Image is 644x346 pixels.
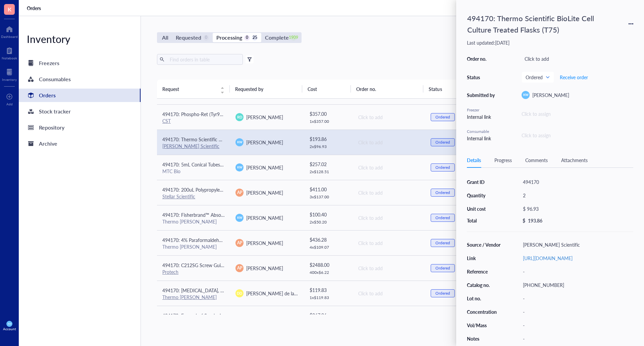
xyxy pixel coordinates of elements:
div: 494170: Thermo Scientific BioLite Cell Culture Treated Flasks (T75) [464,11,605,37]
div: Reference [467,268,501,275]
div: Ordered [435,240,450,246]
div: 25 [252,35,258,41]
div: $ 357.00 [310,110,347,117]
div: Thermo [PERSON_NAME] [162,244,225,250]
div: Concentration [467,309,501,315]
div: Catalog no. [467,282,501,288]
span: [PERSON_NAME] [246,114,283,120]
div: Ordered [435,265,450,271]
a: Archive [19,137,141,150]
div: $ 193.86 [310,135,347,143]
div: Click to add [522,54,633,63]
div: Internal link [467,135,497,142]
div: 193.86 [528,217,542,224]
div: Ordered [435,291,450,296]
div: Click to add [358,139,420,146]
div: Status [467,74,497,80]
td: Click to add [352,281,425,306]
div: segmented control [157,32,302,43]
span: Receive order [560,75,588,80]
div: 400 x $ 6.22 [310,270,347,275]
span: KW [237,140,242,145]
div: Notebook [2,56,17,60]
div: 3 x $ 137.00 [310,194,347,200]
span: K [8,5,11,13]
div: Quantity [467,192,501,198]
span: [PERSON_NAME] [246,139,283,146]
td: Click to add [352,230,425,255]
a: Notebook [2,45,17,60]
th: Cost [302,80,351,98]
span: [PERSON_NAME] de la [PERSON_NAME] [246,290,332,297]
div: $ 96.93 [520,204,631,213]
div: Click to add [358,164,420,171]
div: Order no. [467,56,497,62]
div: Last updated: [DATE] [467,40,633,46]
a: Stock tracker [19,105,141,118]
div: Ordered [435,165,450,170]
div: Click to assign [522,132,633,139]
span: [PERSON_NAME] [246,265,283,271]
div: 1 x $ 119.83 [310,295,347,300]
div: Grant ID [467,179,501,185]
div: 2 x $ 50.20 [310,219,347,225]
div: Processing [216,33,242,42]
span: 494170: 200uL Polypropylene Gel Loading Tips For Universal Pipettes, RNase and DNase Free, Steril... [162,186,450,193]
span: AP [237,240,242,246]
div: All [162,33,168,42]
div: Archive [39,139,57,148]
div: Unit cost [467,206,501,212]
div: $ 436.28 [310,236,347,243]
div: Submitted by [467,92,497,98]
td: Click to add [352,155,425,180]
div: $ 119.83 [310,286,347,294]
div: Stock tracker [39,107,71,116]
div: Notes [467,336,501,342]
div: Account [3,327,16,331]
div: Source / Vendor [467,242,501,248]
div: [PHONE_NUMBER] [520,280,633,290]
div: 0 [244,35,250,41]
span: [PERSON_NAME] [246,164,283,171]
div: Freezers [39,58,59,68]
span: [PERSON_NAME] [532,92,569,98]
span: [PERSON_NAME] [246,240,283,246]
span: Request [162,85,216,93]
span: 494170: 5mL Conical Tubes 500/CS [162,161,237,168]
div: Freezer [467,107,497,113]
span: RD [237,114,242,120]
a: Thermo [PERSON_NAME] [162,294,217,300]
td: Click to add [352,104,425,130]
span: 494170: 4% Paraformaldehyde in PBS 1 L [162,237,249,243]
a: [URL][DOMAIN_NAME] [523,255,573,261]
span: AP [237,265,242,271]
div: 1909 [291,35,297,41]
div: Ordered [435,114,450,120]
div: Consumable [467,129,497,135]
div: $ 257.02 [310,160,347,168]
a: Dashboard [1,24,18,39]
span: KW [8,323,11,325]
span: 494170: [MEDICAL_DATA], 99.6%, ACS reagent, meets the requirements of Reag.Ph.Eur. [162,287,345,294]
div: 2 x $ 128.51 [310,169,347,175]
a: Orders [19,89,141,102]
a: [PERSON_NAME] Scientific [162,143,219,149]
a: Freezers [19,56,141,70]
div: Comments [525,156,548,164]
span: 494170: Thermo Scientific BioLite Cell Culture Treated Flasks (T75) [162,136,301,143]
span: AP [237,190,242,196]
td: Click to add [352,205,425,230]
th: Status [423,80,472,98]
div: Add [6,102,13,106]
td: Click to add [352,255,425,281]
div: Click to add [358,113,420,121]
div: Inventory [2,78,17,82]
span: 494170: C212SG Screw Guide With 020" (.51mm) Hole 1/16" [162,262,291,268]
div: - [520,320,633,330]
th: Order no. [351,80,424,98]
a: CST [162,117,171,124]
div: Orders [39,91,56,100]
a: Consumables [19,72,141,86]
div: Consumables [39,75,71,84]
div: Click to assign [522,110,633,117]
